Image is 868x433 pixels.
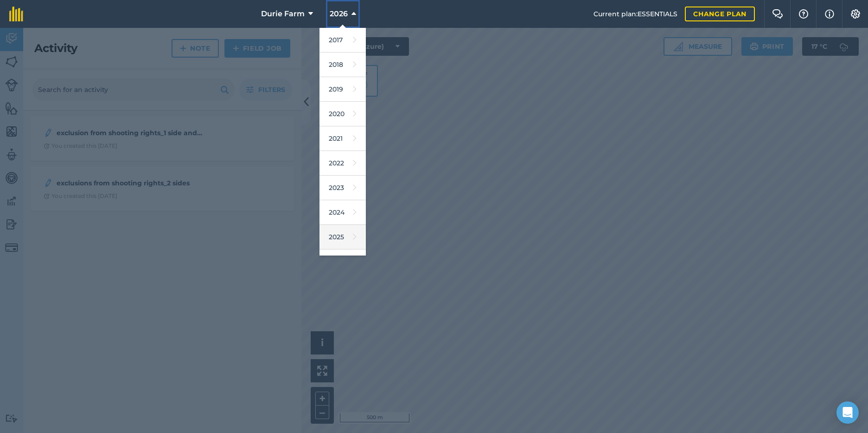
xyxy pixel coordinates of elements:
div: Open Intercom Messenger [836,401,859,424]
a: 2022 [319,151,366,176]
img: A cog icon [850,9,861,19]
img: fieldmargin Logo [9,7,23,21]
a: 2023 [319,176,366,200]
img: Two speech bubbles overlapping with the left bubble in the forefront [772,9,783,19]
span: Durie Farm [261,8,305,20]
a: 2026 [319,249,366,274]
img: svg+xml;base64,PHN2ZyB4bWxucz0iaHR0cDovL3d3dy53My5vcmcvMjAwMC9zdmciIHdpZHRoPSIxNyIgaGVpZ2h0PSIxNy... [825,8,834,20]
img: A question mark icon [798,9,809,19]
a: Change plan [685,7,755,21]
a: 2019 [319,77,366,102]
a: 2018 [319,52,366,77]
a: 2020 [319,102,366,126]
a: 2021 [319,126,366,151]
a: 2024 [319,200,366,225]
span: 2026 [330,8,348,20]
a: 2025 [319,225,366,249]
a: 2017 [319,28,366,52]
span: Current plan : ESSENTIALS [594,9,677,19]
